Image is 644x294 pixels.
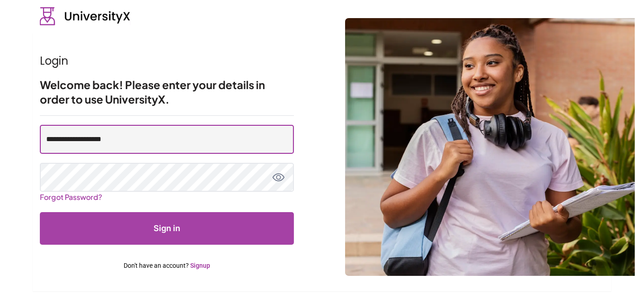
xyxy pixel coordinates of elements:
img: UniversityX logo [40,7,130,25]
img: login background [345,18,635,276]
h1: Login [40,54,294,68]
a: Forgot Password? [40,189,102,205]
h2: Welcome back! Please enter your details in order to use UniversityX. [40,77,294,106]
button: toggle password view [272,171,285,184]
p: Don't have an account? [40,261,294,270]
button: Submit form [40,212,294,245]
a: Signup [190,262,210,269]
